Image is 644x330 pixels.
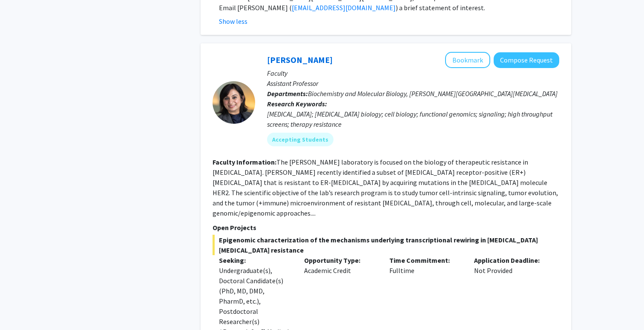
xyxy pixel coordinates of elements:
[308,89,558,98] span: Biochemistry and Molecular Biology, [PERSON_NAME][GEOGRAPHIC_DATA][MEDICAL_DATA]
[219,255,291,265] p: Seeking:
[267,78,559,88] p: Assistant Professor
[304,255,377,265] p: Opportunity Type:
[213,158,276,166] b: Faculty Information:
[267,133,333,146] mat-chip: Accepting Students
[445,52,490,68] button: Add Utthara Nayar to Bookmarks
[267,68,559,78] p: Faculty
[267,54,333,65] a: [PERSON_NAME]
[474,255,546,265] p: Application Deadline:
[213,222,559,233] p: Open Projects
[267,109,559,129] div: [MEDICAL_DATA]; [MEDICAL_DATA] biology; cell biology; functional genomics; signaling; high throug...
[6,292,36,324] iframe: Chat
[494,52,559,68] button: Compose Request to Utthara Nayar
[389,255,462,265] p: Time Commitment:
[267,89,308,98] b: Departments:
[267,100,327,108] b: Research Keywords:
[213,158,558,217] fg-read-more: The [PERSON_NAME] laboratory is focused on the biology of therapeutic resistance in [MEDICAL_DATA...
[213,235,559,255] span: Epigenomic characterization of the mechanisms underlying transcriptional rewiring in [MEDICAL_DAT...
[219,16,247,26] button: Show less
[292,3,396,12] a: [EMAIL_ADDRESS][DOMAIN_NAME]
